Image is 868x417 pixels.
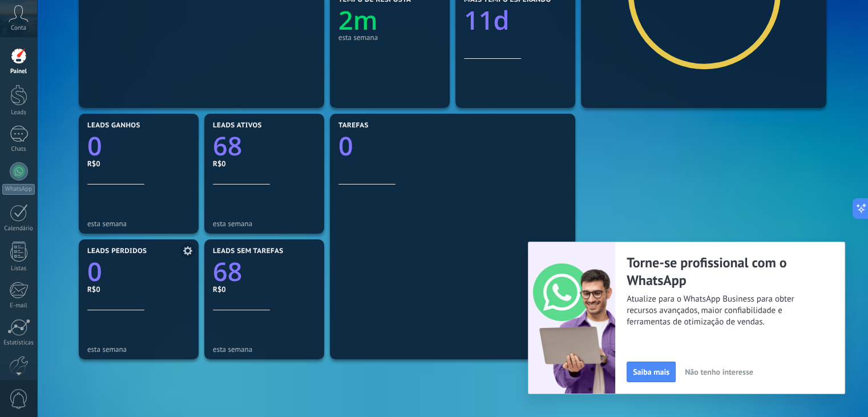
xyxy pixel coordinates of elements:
text: 0 [338,129,353,163]
a: 68 [213,254,316,289]
div: Listas [2,265,35,272]
a: 0 [338,129,567,163]
div: Leads [2,109,35,117]
div: esta semana [338,33,441,42]
span: Leads ativos [213,122,262,130]
text: 0 [87,129,102,163]
div: WhatsApp [2,184,35,195]
div: R$0 [213,159,316,169]
span: Conta [11,25,26,32]
h2: Torne-se profissional com o WhatsApp [627,254,813,289]
text: 2m [338,3,378,38]
span: Tarefas [338,122,369,130]
a: 0 [87,254,190,289]
a: 11d [464,3,567,38]
span: Saiba mais [633,368,669,376]
div: R$0 [87,284,190,294]
div: Estatísticas [2,339,35,347]
text: 11d [464,3,509,38]
div: E-mail [2,302,35,310]
div: Calendário [2,225,35,232]
span: Leads perdidos [87,247,147,255]
text: 68 [213,129,242,163]
img: WaLite-migration.png [528,242,615,394]
a: 68 [213,129,316,163]
div: esta semana [87,345,190,354]
span: Leads sem tarefas [213,247,283,255]
text: 0 [87,254,102,289]
div: esta semana [213,345,316,354]
button: Não tenho interesse [680,363,758,380]
span: Leads ganhos [87,122,140,130]
div: R$0 [213,284,316,294]
div: R$0 [87,159,190,169]
a: 0 [87,129,190,163]
div: Painel [2,68,35,75]
span: Não tenho interesse [685,368,753,376]
div: esta semana [87,219,190,228]
div: Chats [2,146,35,153]
span: Atualize para o WhatsApp Business para obter recursos avançados, maior confiabilidade e ferrament... [627,294,813,328]
div: esta semana [213,219,316,228]
button: Saiba mais [627,362,676,382]
text: 68 [213,254,242,289]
